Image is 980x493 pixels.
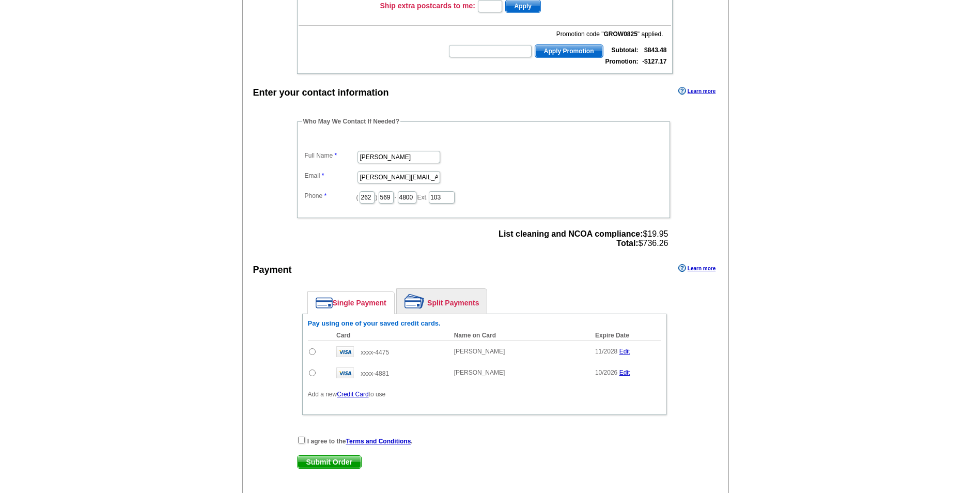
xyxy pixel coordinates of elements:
[678,87,715,95] a: Learn more
[454,348,505,355] span: [PERSON_NAME]
[308,292,394,314] a: Single Payment
[308,319,661,328] h6: Pay using one of your saved credit cards.
[361,349,389,356] span: xxxx-4475
[331,330,449,341] th: Card
[595,369,617,376] span: 10/2026
[535,45,603,57] span: Apply Promotion
[346,438,411,445] a: Terms and Conditions
[302,117,400,126] legend: Who May We Contact If Needed?
[612,47,639,54] strong: Subtotal:
[305,191,356,201] label: Phone
[361,370,389,377] span: xxxx-4881
[454,369,505,376] span: [PERSON_NAME]
[448,29,663,39] div: Promotion code " " applied.
[619,369,630,376] a: Edit
[336,346,354,357] img: visa.gif
[253,86,389,100] div: Enter your contact information
[405,294,425,309] img: split-payment.png
[605,58,639,65] strong: Promotion:
[499,229,643,238] strong: List cleaning and NCOA compliance:
[773,253,980,493] iframe: LiveChat chat widget
[644,47,666,54] strong: $843.48
[305,171,356,180] label: Email
[616,239,638,248] strong: Total:
[678,264,715,272] a: Learn more
[449,330,590,341] th: Name on Card
[499,229,668,248] span: $19.95 $736.26
[604,30,637,38] b: GROW0825
[302,189,665,205] dd: ( ) - Ext.
[336,367,354,378] img: visa.gif
[253,263,292,277] div: Payment
[535,44,603,58] button: Apply Promotion
[619,348,630,355] a: Edit
[337,391,368,398] a: Credit Card
[307,438,413,445] strong: I agree to the .
[305,151,356,160] label: Full Name
[595,348,617,355] span: 11/2028
[308,390,661,399] p: Add a new to use
[298,456,361,468] span: Submit Order
[380,1,475,10] h3: Ship extra postcards to me:
[590,330,661,341] th: Expire Date
[642,58,666,65] strong: -$127.17
[316,297,333,309] img: single-payment.png
[397,289,487,314] a: Split Payments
